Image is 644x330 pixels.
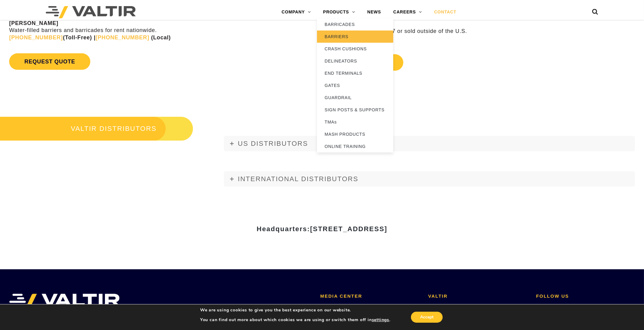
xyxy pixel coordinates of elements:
[238,140,308,147] span: US DISTRIBUTORS
[224,136,635,151] a: US DISTRIBUTORS
[317,91,393,104] a: GUARDRAIL
[151,34,171,41] strong: (Local)
[238,175,358,183] span: INTERNATIONAL DISTRIBUTORS
[9,34,63,41] a: [PHONE_NUMBER]
[275,6,317,18] a: COMPANY
[372,317,389,323] button: settings
[200,307,390,313] p: We are using cookies to give you the best experience on our website.
[9,34,95,41] strong: (Toll-Free) |
[9,294,120,309] img: VALTIR
[317,67,393,79] a: END TERMINALS
[46,6,136,18] img: Valtir
[317,18,393,30] a: BARRICADES
[95,34,149,41] a: [PHONE_NUMBER]
[257,225,387,233] strong: Headquarters:
[317,116,393,128] a: TMAs
[317,30,393,43] a: BARRIERS
[310,225,387,233] span: [STREET_ADDRESS]
[411,312,443,323] button: Accept
[536,294,635,299] h2: FOLLOW US
[317,140,393,152] a: ONLINE TRAINING
[9,20,58,26] strong: [PERSON_NAME]
[361,6,387,18] a: NEWS
[317,79,393,91] a: GATES
[317,6,361,18] a: PRODUCTS
[317,43,393,55] a: CRASH CUSHIONS
[9,53,90,70] a: REQUEST QUOTE
[224,171,635,187] a: INTERNATIONAL DISTRIBUTORS
[387,6,428,18] a: CAREERS
[317,104,393,116] a: SIGN POSTS & SUPPORTS
[428,294,527,299] h2: VALTIR
[200,317,390,323] p: You can find out more about which cookies we are using or switch them off in .
[317,55,393,67] a: DELINEATORS
[317,128,393,140] a: MASH PRODUCTS
[320,294,419,299] h2: MEDIA CENTER
[9,20,321,41] p: Water-filled barriers and barricades for rent nationwide.
[322,21,644,42] p: Products tested to EN 1317 or sold outside of the U.S.
[428,6,462,18] a: CONTACT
